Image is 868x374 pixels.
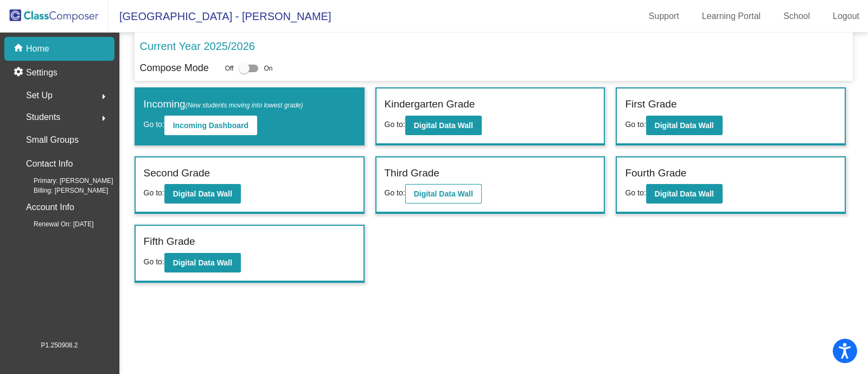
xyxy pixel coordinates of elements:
label: Fifth Grade [144,234,195,250]
p: Home [26,42,49,55]
a: Logout [824,8,868,25]
button: Digital Data Wall [405,184,482,204]
span: [GEOGRAPHIC_DATA] - [PERSON_NAME] [108,8,331,25]
label: Fourth Grade [625,166,686,181]
b: Digital Data Wall [414,189,473,198]
b: Incoming Dashboard [173,121,248,130]
label: Third Grade [385,166,439,181]
a: School [775,8,819,25]
label: First Grade [625,97,676,112]
b: Digital Data Wall [173,258,232,267]
label: Second Grade [144,166,210,181]
b: Digital Data Wall [414,121,473,130]
button: Digital Data Wall [164,253,241,272]
span: Go to: [625,120,646,129]
label: Kindergarten Grade [385,97,475,112]
button: Digital Data Wall [646,116,723,135]
p: Contact Info [26,156,73,172]
mat-icon: settings [13,66,26,79]
span: Renewal On: [DATE] [16,219,93,229]
span: Students [26,110,60,125]
p: Compose Mode [140,61,209,75]
button: Incoming Dashboard [164,116,257,135]
span: Go to: [625,188,646,197]
p: Settings [26,66,58,79]
b: Digital Data Wall [173,189,232,198]
p: Account Info [26,200,74,215]
b: Digital Data Wall [655,189,714,198]
a: Support [640,8,688,25]
mat-icon: arrow_right [97,112,110,125]
p: Current Year 2025/2026 [140,38,255,54]
span: Billing: [PERSON_NAME] [16,186,108,195]
span: Go to: [144,257,164,266]
p: Small Groups [26,132,79,148]
a: Learning Portal [693,8,770,25]
b: Digital Data Wall [655,121,714,130]
span: Primary: [PERSON_NAME] [16,176,113,186]
span: Go to: [144,120,164,129]
span: Set Up [26,88,53,103]
span: Go to: [144,188,164,197]
span: Go to: [385,120,405,129]
mat-icon: arrow_right [97,90,110,103]
span: Go to: [385,188,405,197]
span: Off [225,64,234,73]
mat-icon: home [13,42,26,55]
button: Digital Data Wall [164,184,241,204]
label: Incoming [144,97,303,112]
span: (New students moving into lowest grade) [186,102,303,109]
button: Digital Data Wall [405,116,482,135]
button: Digital Data Wall [646,184,723,204]
span: On [264,64,272,73]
